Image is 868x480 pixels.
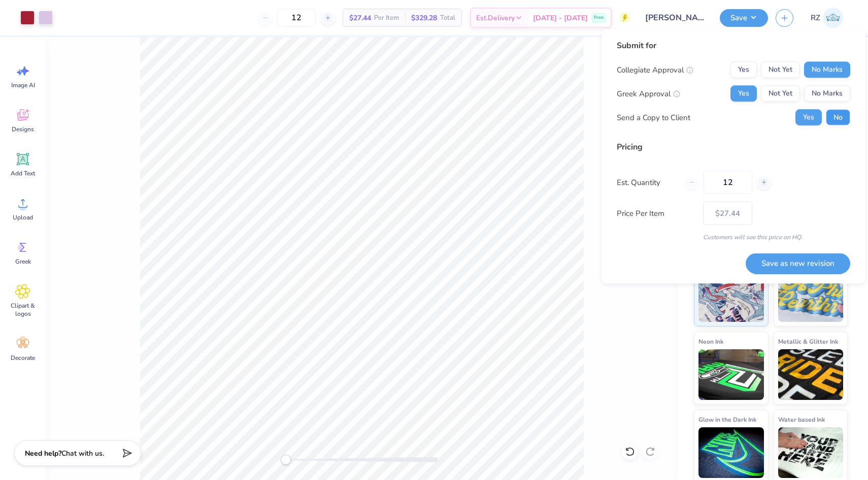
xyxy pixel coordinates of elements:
[15,257,31,266] span: Greek
[617,233,850,242] div: Customers will see this price on HQ.
[698,271,764,322] img: Standard
[6,302,40,318] span: Clipart & logos
[281,455,291,465] div: Accessibility label
[617,207,695,219] label: Price Per Item
[617,112,690,123] div: Send a Copy to Client
[11,354,35,362] span: Decorate
[533,13,588,23] span: [DATE] - [DATE]
[826,109,850,126] button: No
[703,171,752,194] input: – –
[761,62,800,78] button: Not Yet
[778,427,844,478] img: Water based Ink
[698,427,764,478] img: Glow in the Dark Ink
[778,336,838,347] span: Metallic & Glitter Ink
[730,86,757,102] button: Yes
[617,40,850,52] div: Submit for
[698,414,756,425] span: Glow in the Dark Ink
[411,13,437,23] span: $329.28
[374,13,399,23] span: Per Item
[440,13,455,23] span: Total
[594,14,604,21] span: Free
[778,271,844,322] img: Puff Ink
[617,141,850,153] div: Pricing
[778,349,844,400] img: Metallic & Glitter Ink
[277,9,316,27] input: – –
[25,449,61,458] strong: Need help?
[778,414,825,425] span: Water based Ink
[698,349,764,400] img: Neon Ink
[804,86,850,102] button: No Marks
[617,64,693,76] div: Collegiate Approval
[12,125,34,133] span: Designs
[730,62,757,78] button: Yes
[795,109,822,126] button: Yes
[823,8,843,28] img: Rachel Zimmerman
[349,13,371,23] span: $27.44
[11,169,35,177] span: Add Text
[804,62,850,78] button: No Marks
[11,81,35,89] span: Image AI
[811,12,820,24] span: RZ
[476,13,515,23] span: Est. Delivery
[698,336,723,347] span: Neon Ink
[617,88,680,99] div: Greek Approval
[720,9,768,27] button: Save
[761,86,800,102] button: Not Yet
[13,213,33,221] span: Upload
[806,8,848,28] a: RZ
[61,449,104,458] span: Chat with us.
[638,8,712,28] input: Untitled Design
[746,253,850,274] button: Save as new revision
[617,176,677,188] label: Est. Quantity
